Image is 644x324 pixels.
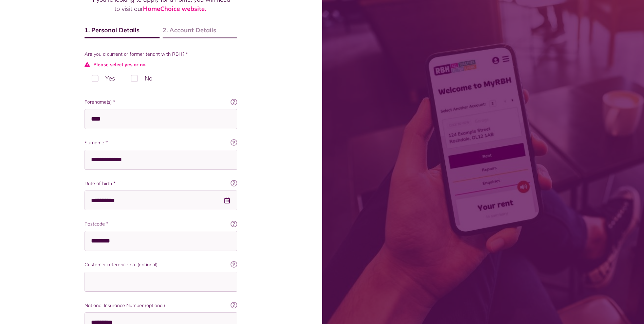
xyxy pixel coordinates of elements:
input: Use the arrow keys to pick a date [85,191,237,211]
a: HomeChoice website. [143,5,206,13]
label: National Insurance Number (optional) [85,302,237,309]
label: Forename(s) * [85,98,237,106]
span: 1. Personal Details [85,25,160,38]
label: Surname * [85,139,237,146]
label: Are you a current or former tenant with RBH? * [85,51,237,58]
label: No [124,68,160,88]
label: Date of birth * [85,180,237,187]
label: Yes [85,68,122,88]
span: 2. Account Details [163,25,238,38]
label: Postcode * [85,220,237,228]
span: Please select yes or no. [85,61,237,68]
label: Customer reference no. (optional) [85,261,237,268]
